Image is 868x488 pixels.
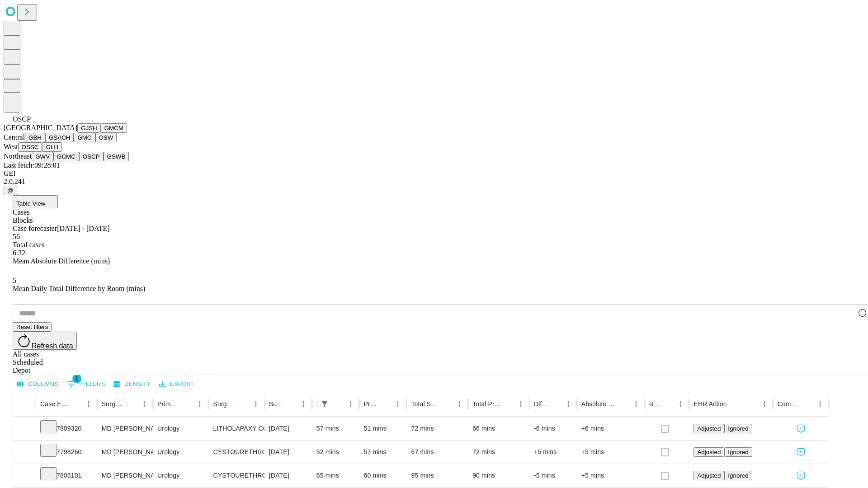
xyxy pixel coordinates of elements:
button: Adjusted [693,471,724,480]
div: 72 mins [411,417,463,440]
span: Adjusted [697,449,721,455]
button: GSWB [104,152,129,161]
div: Primary Service [157,400,180,408]
div: 57 mins [364,441,402,464]
span: Ignored [728,472,748,479]
button: Menu [138,398,151,410]
button: Sort [617,398,630,410]
span: Reset filters [16,324,48,330]
button: Show filters [65,377,108,391]
button: @ [4,186,17,195]
button: Sort [728,398,741,410]
div: Surgeon Name [102,400,124,408]
button: Reset filters [13,322,52,332]
span: 6.32 [13,249,25,257]
div: CYSTOURETHROSCOPY WITH FULGURATION MEDIUM BLADDER TUMOR [213,441,259,464]
button: Menu [344,398,357,410]
div: [DATE] [269,417,307,440]
button: Menu [453,398,466,410]
div: -5 mins [534,464,572,487]
div: 72 mins [472,441,525,464]
span: Adjusted [697,425,721,432]
div: MD [PERSON_NAME] [102,441,148,464]
button: Sort [125,398,138,410]
button: GMC [74,133,95,142]
button: Sort [801,398,814,410]
div: 65 mins [316,464,355,487]
span: 56 [13,233,20,240]
button: Menu [82,398,95,410]
div: Comments [778,400,800,408]
div: MD [PERSON_NAME] [PERSON_NAME] [102,417,148,440]
div: Surgery Date [269,400,283,408]
button: Menu [392,398,404,410]
span: Ignored [728,425,748,432]
div: Surgery Name [213,400,236,408]
div: MD [PERSON_NAME] [102,464,148,487]
div: 7809320 [40,417,93,440]
button: Sort [379,398,392,410]
button: Sort [70,398,82,410]
div: [DATE] [269,464,307,487]
button: Refresh data [13,332,77,350]
span: West [4,143,18,150]
span: OSCP [13,115,31,123]
div: 52 mins [316,441,355,464]
div: +5 mins [534,441,572,464]
button: OSCP [79,152,104,161]
div: 67 mins [411,441,463,464]
div: Absolute Difference [581,400,616,408]
div: +5 mins [581,464,640,487]
div: 1 active filter [318,398,331,410]
button: Show filters [318,398,331,410]
button: Menu [514,398,527,410]
div: Urology [157,417,204,440]
span: Total cases [13,241,44,249]
button: Adjusted [693,424,724,433]
div: EHR Action [693,400,726,408]
button: Expand [18,468,31,484]
button: Sort [237,398,250,410]
div: [DATE] [269,441,307,464]
button: Menu [758,398,771,410]
span: Ignored [728,449,748,455]
button: Ignored [724,424,752,433]
span: Mean Absolute Difference (mins) [13,257,110,265]
button: Sort [661,398,674,410]
button: Menu [814,398,826,410]
span: @ [7,187,14,194]
div: 7798260 [40,441,93,464]
span: Northeast [4,152,32,160]
div: Difference [534,400,548,408]
button: GJSH [77,123,101,133]
div: 51 mins [364,417,402,440]
button: Sort [440,398,453,410]
div: 7805101 [40,464,93,487]
div: Urology [157,441,204,464]
button: Menu [562,398,575,410]
button: Menu [297,398,310,410]
span: Refresh data [32,342,73,350]
span: Last fetch: 09:28:01 [4,161,60,169]
button: OSSC [18,142,42,152]
span: 1 [72,374,81,383]
button: Ignored [724,471,752,480]
div: Resolved in EHR [649,400,661,408]
button: Expand [18,445,31,460]
button: GWV [32,152,53,161]
div: Urology [157,464,204,487]
div: Total Scheduled Duration [411,400,439,408]
button: Menu [674,398,687,410]
button: Menu [630,398,642,410]
div: Predicted In Room Duration [364,400,378,408]
button: Sort [502,398,514,410]
div: 2.0.241 [4,178,864,186]
span: [DATE] - [DATE] [57,225,109,232]
span: [GEOGRAPHIC_DATA] [4,124,77,131]
button: Expand [18,421,31,437]
div: 60 mins [364,464,402,487]
span: 5 [13,277,16,284]
button: Table View [13,195,58,208]
div: +5 mins [581,441,640,464]
button: Select columns [15,377,61,391]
